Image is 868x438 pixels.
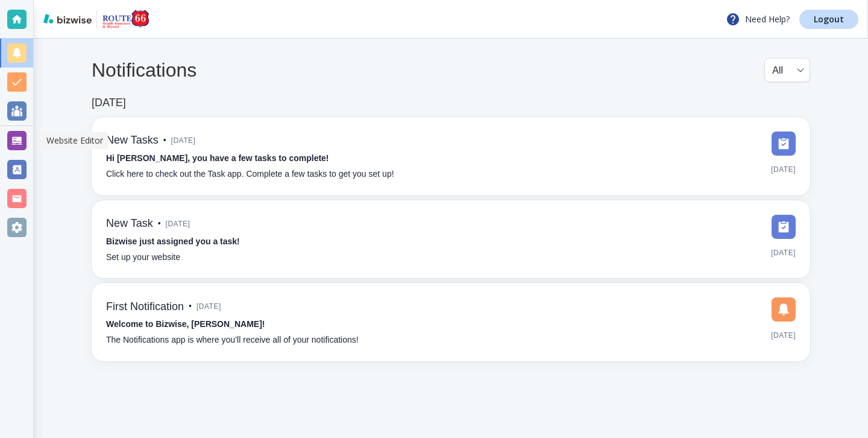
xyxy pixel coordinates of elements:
span: [DATE] [771,326,796,344]
strong: Welcome to Bizwise, [PERSON_NAME]! [106,319,265,329]
h6: New Tasks [106,134,159,147]
span: [DATE] [771,160,796,179]
h6: New Task [106,217,153,230]
p: The Notifications app is where you’ll receive all of your notifications! [106,334,359,347]
a: New Task•[DATE]Bizwise just assigned you a task!Set up your website[DATE] [92,200,810,279]
strong: Bizwise just assigned you a task! [106,236,240,246]
p: Set up your website [106,251,180,264]
img: Route 66 Health Insurance and Beyond [102,10,149,29]
h6: [DATE] [92,97,126,110]
p: • [189,300,192,313]
span: [DATE] [171,132,196,150]
strong: Hi [PERSON_NAME], you have a few tasks to complete! [106,153,329,163]
span: [DATE] [771,244,796,262]
div: All [772,59,802,81]
h4: Notifications [92,59,197,81]
span: [DATE] [197,297,221,316]
p: Website Editor [46,135,103,147]
p: Click here to check out the Task app. Complete a few tasks to get you set up! [106,168,394,181]
p: Need Help? [726,12,790,27]
h6: First Notification [106,300,184,314]
img: DashboardSidebarNotification.svg [772,297,796,322]
a: First Notification•[DATE]Welcome to Bizwise, [PERSON_NAME]!The Notifications app is where you’ll ... [92,283,810,361]
a: Logout [799,10,858,29]
img: DashboardSidebarTasks.svg [772,132,796,156]
img: DashboardSidebarTasks.svg [772,215,796,239]
p: Logout [814,15,844,24]
span: [DATE] [166,215,190,233]
img: bizwise [43,14,92,24]
p: • [163,134,166,147]
p: • [158,217,161,230]
a: New Tasks•[DATE]Hi [PERSON_NAME], you have a few tasks to complete!Click here to check out the Ta... [92,117,810,195]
